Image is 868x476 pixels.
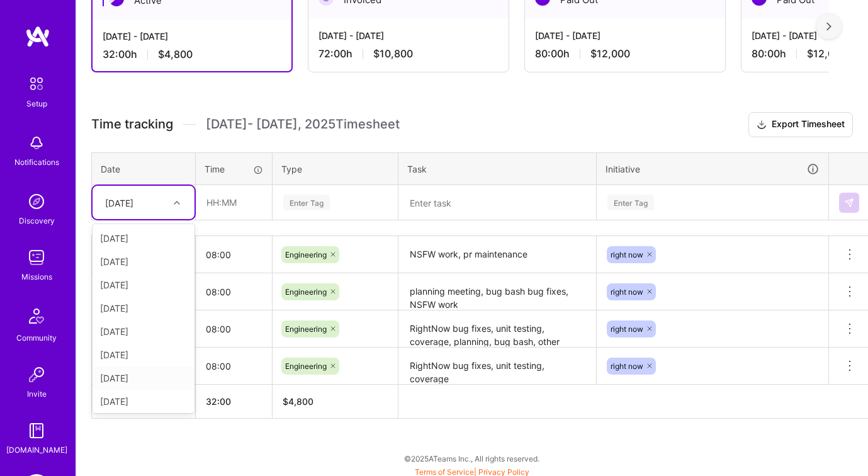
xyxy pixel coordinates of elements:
span: [DATE] - [DATE] , 2025 Timesheet [206,116,400,132]
th: Date [92,152,196,185]
img: Community [21,301,52,331]
input: HH:MM [196,275,272,309]
span: Engineering [285,324,327,334]
div: [DATE] [93,250,194,273]
i: icon Chevron [174,200,180,206]
div: [DATE] [93,320,194,343]
div: [DATE] [93,343,194,366]
div: [DATE] [93,297,194,320]
textarea: RightNow bug fixes, unit testing, coverage, planning, bug bash, other meetings [400,312,595,346]
div: Missions [21,270,52,283]
i: icon Download [757,118,767,132]
span: $12,000 [807,47,847,60]
img: logo [25,25,50,48]
input: HH:MM [196,186,271,219]
img: bell [24,130,49,156]
textarea: planning meeting, bug bash bug fixes, NSFW work [400,275,595,309]
div: [DATE] [93,273,194,297]
div: 72:00 h [318,47,499,60]
textarea: NSFW work, pr maintenance [400,237,595,272]
th: Type [273,152,398,185]
span: $12,000 [590,47,630,60]
div: Initiative [606,162,820,176]
span: $ 4,800 [283,396,313,407]
div: Discovery [19,214,55,227]
div: Notifications [14,156,59,169]
div: 80:00 h [535,47,715,60]
div: Time [205,162,263,176]
img: guide book [24,418,49,443]
div: [DATE] - [DATE] [535,29,715,42]
img: right [826,22,831,31]
th: 32:00 [196,385,273,419]
span: $10,800 [373,47,413,60]
div: [DATE] - [DATE] [103,30,281,43]
img: teamwork [24,245,49,270]
div: Enter Tag [283,193,330,212]
div: © 2025 ATeams Inc., All rights reserved. [76,443,868,474]
span: Time tracking [91,116,173,132]
div: [DATE] [93,227,194,250]
div: 32:00 h [103,48,281,61]
img: discovery [24,189,49,214]
span: right now [611,361,643,371]
span: Engineering [285,361,327,371]
div: Invite [27,387,47,400]
button: Export Timesheet [748,112,853,137]
span: right now [611,324,643,334]
div: Enter Tag [607,193,654,212]
span: right now [611,250,643,259]
div: Community [16,331,57,344]
span: Engineering [285,250,327,259]
span: Engineering [285,287,327,297]
img: Invite [24,362,49,387]
div: [DATE] [93,366,194,390]
th: Total [92,385,196,419]
div: [DATE] [105,196,133,209]
input: HH:MM [196,312,272,346]
input: HH:MM [196,349,272,383]
span: $4,800 [158,48,193,61]
div: [DOMAIN_NAME] [6,443,67,456]
div: [DATE] [93,390,194,413]
th: Task [398,152,597,185]
div: [DATE] - [DATE] [318,29,499,42]
span: right now [611,287,643,297]
textarea: RightNow bug fixes, unit testing, coverage [400,349,595,383]
img: setup [23,71,50,97]
img: Submit [844,198,854,208]
div: Setup [26,97,47,110]
input: HH:MM [196,238,272,271]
